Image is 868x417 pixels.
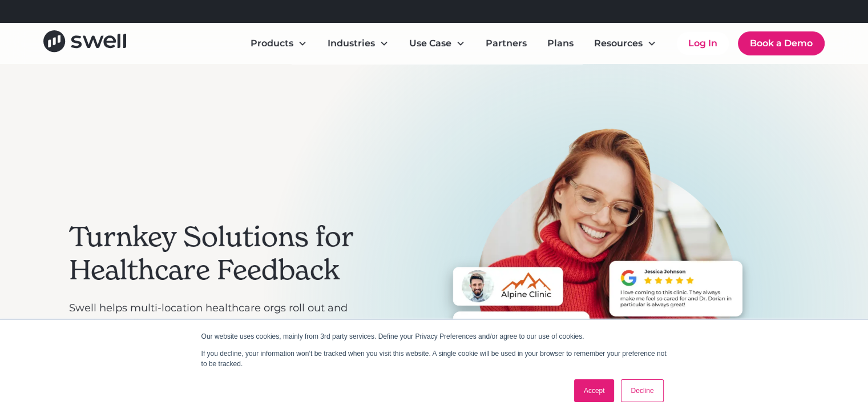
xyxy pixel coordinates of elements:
div: Resources [585,32,665,55]
p: Swell helps multi-location healthcare orgs roll out and monitor feedback programs that improve em... [69,300,377,347]
h2: Turnkey Solutions for Healthcare Feedback [69,220,377,286]
div: Industries [318,32,398,55]
div: Products [241,32,316,55]
a: Book a Demo [738,31,825,55]
a: Accept [574,379,615,402]
a: home [43,30,126,56]
div: Use Case [409,37,451,50]
a: Log In [677,32,729,55]
div: Products [251,37,293,50]
p: Our website uses cookies, mainly from 3rd party services. Define your Privacy Preferences and/or ... [201,331,667,342]
iframe: Chat Widget [673,294,868,417]
a: Decline [621,379,663,402]
div: Resources [594,37,643,50]
a: Partners [477,32,536,55]
div: Use Case [400,32,474,55]
div: Industries [328,37,375,50]
p: If you decline, your information won’t be tracked when you visit this website. A single cookie wi... [201,348,667,369]
a: Plans [538,32,583,55]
